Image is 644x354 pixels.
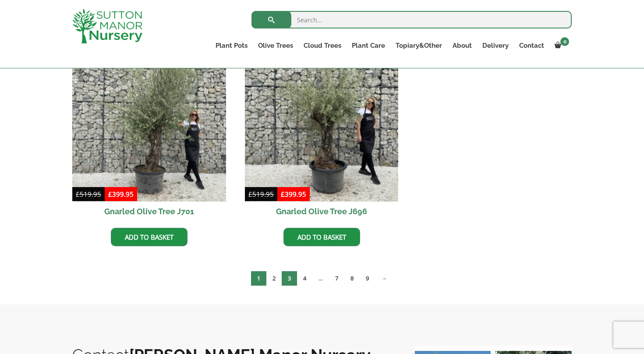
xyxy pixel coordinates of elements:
h2: Gnarled Olive Tree J701 [72,202,226,221]
a: Page 2 [266,271,282,286]
a: Add to basket: “Gnarled Olive Tree J696” [283,228,360,246]
img: Gnarled Olive Tree J696 [245,48,399,202]
a: Olive Trees [253,39,298,52]
span: … [312,271,329,286]
a: Plant Care [347,39,390,52]
a: Contact [514,39,549,52]
span: £ [76,190,80,198]
span: Page 1 [251,271,266,286]
h2: Gnarled Olive Tree J696 [245,202,399,221]
bdi: 519.95 [76,190,101,198]
bdi: 399.95 [281,190,306,198]
a: Sale! Gnarled Olive Tree J701 [72,48,226,221]
a: Page 7 [329,271,344,286]
a: Delivery [477,39,514,52]
a: Plant Pots [210,39,253,52]
a: Page 9 [360,271,375,286]
input: Search... [251,11,572,28]
span: 0 [560,37,569,46]
span: £ [248,190,252,198]
img: Gnarled Olive Tree J701 [72,48,226,202]
a: Page 3 [282,271,297,286]
a: Sale! Gnarled Olive Tree J696 [245,48,399,221]
a: Page 8 [344,271,360,286]
bdi: 519.95 [248,190,274,198]
a: Cloud Trees [298,39,347,52]
a: About [447,39,477,52]
a: Page 4 [297,271,312,286]
span: £ [108,190,112,198]
nav: Product Pagination [72,271,572,289]
a: → [375,271,393,286]
a: 0 [549,39,572,52]
span: £ [281,190,285,198]
a: Add to basket: “Gnarled Olive Tree J701” [111,228,188,246]
a: Topiary&Other [390,39,447,52]
img: logo [72,9,142,43]
bdi: 399.95 [108,190,134,198]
